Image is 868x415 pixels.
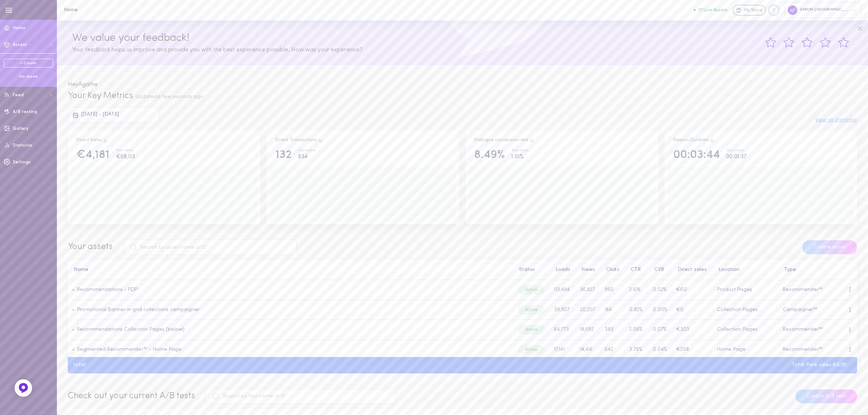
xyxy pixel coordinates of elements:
span: Total transactions from users who clicked on a product through Dialogue assets, and purchased the... [318,138,323,142]
td: 0.02% [648,280,672,300]
td: 3.76% [625,340,648,360]
div: SABON [GEOGRAPHIC_DATA] [784,2,861,18]
span: Track how your session duration increase once users engage with your Assets [710,138,715,142]
td: 0.07% [648,320,672,340]
a: Recommendations - PDP [77,287,137,292]
button: Direct sales [674,267,707,272]
span: Recommender™ [783,327,823,332]
td: 383 [600,320,625,340]
td: 960 [600,280,625,300]
button: Views [578,267,595,272]
div: My Assets [4,74,53,79]
a: Promotional Banner in grid collections campaigner [74,307,199,313]
div: Session Duration [673,137,715,144]
div: 00:03:44 [673,149,720,162]
div: Your store [726,149,747,153]
a: Create A/B test [795,393,857,399]
button: Create A/B test [795,389,857,403]
a: My Store [733,5,766,16]
span: Updated a few seconds ago [136,94,204,100]
td: 542 [600,340,625,360]
td: 0.04% [648,340,672,360]
td: 2.06% [625,320,648,340]
span: Statistics [13,143,32,148]
span: • [72,287,74,292]
div: Active [518,285,545,295]
a: Recommendations - PDP [74,287,137,292]
td: 166 [600,300,625,320]
div: Active [518,305,545,315]
span: Home Page [717,347,746,352]
td: 20,207 [576,300,600,320]
div: Total Pure sales: €4,181 [786,362,852,368]
td: 64,773 [550,320,576,340]
div: total [68,362,91,368]
td: 113,494 [550,280,576,300]
td: 36,827 [576,280,600,300]
button: 17 Live Assets [694,8,728,12]
span: Your assets [68,243,113,251]
span: Check out your current A/B tests [68,392,195,400]
span: Recommender™ [783,287,823,292]
td: 14,416 [576,340,600,360]
div: 1.51% [511,152,529,162]
div: Your store [298,149,315,153]
div: 834 [298,152,315,162]
div: Direct Sales [76,137,108,144]
span: Hey Agathe [68,82,98,88]
td: 18,592 [576,320,600,340]
div: Dialogue conversion rate [474,137,535,144]
a: Recommendations Collection Pages (below) [77,327,185,332]
span: • [72,347,74,352]
div: Active [518,345,545,354]
span: Collection Pages [717,307,757,313]
a: + Create [4,59,53,67]
a: Segmented Recommender™ - Home Page [74,347,182,352]
span: The percentage of users who interacted with one of Dialogue`s assets and ended up purchasing in t... [530,138,535,142]
span: Your Key Metrics [68,92,133,100]
a: Segmented Recommender™ - Home Page [77,347,182,352]
td: €0 [672,300,713,320]
span: • [72,327,74,332]
a: 17 Live Assets [694,8,733,13]
span: • [72,307,74,313]
button: Name [70,267,89,272]
span: Gallery [13,127,28,131]
span: Direct Sales are the result of users clicking on a product and then purchasing the exact same pro... [103,138,108,142]
span: [DATE] - [DATE] [81,112,119,117]
input: Search by test name or ID [206,389,395,404]
span: Settings [13,160,31,164]
span: Product Pages [717,287,752,292]
div: 8.49% [474,149,505,162]
div: Your store [116,149,135,153]
a: Recommendations Collection Pages (below) [74,327,185,332]
input: Search by asset name or ID [124,240,297,255]
div: Your store [511,149,529,153]
div: Active [518,325,545,334]
span: Your feedback helps us improve and provide you with the best experience possible. How was your ex... [72,47,363,53]
span: My Store [744,7,763,14]
div: 00:01:37 [726,152,747,162]
button: Loads [552,267,570,272]
span: Feed [13,93,24,97]
h1: Home [64,7,184,13]
span: A/B testing [13,110,37,114]
div: Knowledge center [768,5,779,16]
div: 132 [275,149,292,162]
td: €303 [672,320,713,340]
div: Direct Transactions [275,137,323,144]
span: Collection Pages [717,327,757,332]
td: 39,907 [550,300,576,320]
button: CTR [627,267,641,272]
td: €208 [672,340,713,360]
span: Recommender™ [783,347,823,352]
td: €612 [672,280,713,300]
span: Campaigner™ [783,307,817,313]
button: Create asset [802,240,857,254]
span: We value your feedback! [72,32,189,44]
button: Status [515,267,535,272]
td: 2.61% [625,280,648,300]
img: Feedback Button [18,383,29,393]
a: Promotional Banner in grid collections campaigner [77,307,199,313]
div: €4,181 [76,149,109,162]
